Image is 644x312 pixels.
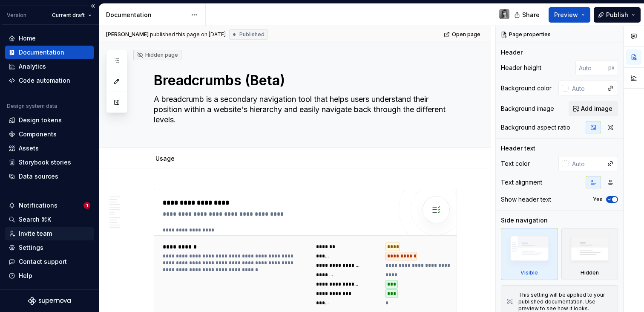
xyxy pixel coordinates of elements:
div: Hidden [581,269,599,276]
button: Share [510,7,545,23]
span: Preview [554,11,578,19]
button: Contact support [5,255,94,269]
div: Background image [501,104,554,113]
a: Usage [155,155,175,162]
div: Design tokens [19,116,62,124]
span: Open page [452,31,480,38]
div: Documentation [19,48,64,57]
a: Code automation [5,74,94,87]
span: 1 [83,202,90,209]
div: Assets [19,144,39,153]
div: Hidden page [137,52,178,58]
div: Help [19,272,32,280]
a: Analytics [5,60,94,73]
input: Auto [569,156,603,171]
div: Code automation [19,76,70,85]
button: Add image [569,101,618,116]
div: Data sources [19,172,58,181]
div: Components [19,130,57,139]
div: Background aspect ratio [501,123,570,132]
div: Text alignment [501,178,542,187]
span: Share [522,11,540,19]
div: Visible [520,269,538,276]
div: Header height [501,64,541,72]
div: Hidden [561,228,618,280]
button: Notifications1 [5,199,94,212]
div: Side navigation [501,216,548,225]
div: Background color [501,84,552,92]
div: Design system data [7,103,57,110]
div: Analytics [19,62,46,71]
a: Open page [441,29,484,40]
div: Usage [152,149,178,167]
span: [PERSON_NAME] [106,31,149,38]
span: Published [239,31,264,38]
input: Auto [575,60,608,75]
label: Yes [593,196,603,203]
textarea: A breadcrumb is a secondary navigation tool that helps users understand their position within a w... [152,92,455,127]
span: Add image [581,104,612,113]
img: Katarzyna Tomżyńska [499,9,509,19]
button: Help [5,269,94,283]
a: Settings [5,241,94,254]
button: Current draft [48,9,95,21]
a: Invite team [5,227,94,240]
a: Storybook stories [5,156,94,169]
textarea: Breadcrumbs (Beta) [152,70,455,91]
a: Data sources [5,170,94,183]
p: px [608,64,615,71]
span: Current draft [52,12,85,19]
div: Documentation [106,11,187,19]
div: Text color [501,159,530,168]
a: Components [5,127,94,141]
div: Contact support [19,257,67,266]
div: Notifications [19,201,57,210]
div: Show header text [501,195,551,204]
div: Header [501,48,523,57]
button: Preview [549,7,590,23]
div: Header text [501,144,535,153]
svg: Supernova Logo [28,297,71,305]
span: Publish [606,11,628,19]
div: Storybook stories [19,158,71,167]
div: Visible [501,228,558,280]
button: Search ⌘K [5,213,94,226]
div: Invite team [19,229,52,238]
div: published this page on [DATE] [150,31,226,38]
div: This setting will be applied to your published documentation. Use preview to see how it looks. [518,292,612,312]
a: Documentation [5,46,94,59]
div: Settings [19,243,43,252]
a: Home [5,32,94,45]
a: Design tokens [5,113,94,127]
div: Home [19,34,36,43]
button: Publish [594,7,641,23]
div: Search ⌘K [19,215,51,224]
div: Version [7,12,26,19]
input: Auto [569,81,603,96]
a: Assets [5,142,94,155]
